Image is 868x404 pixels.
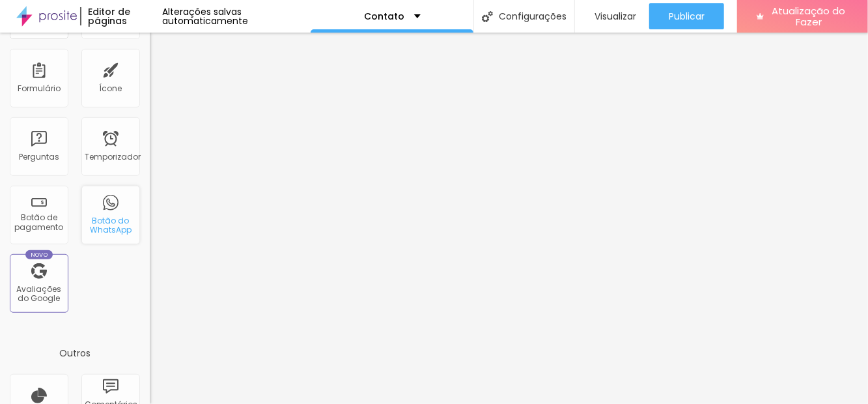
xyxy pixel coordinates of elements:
font: Visualizar [595,10,636,23]
font: Botão do WhatsApp [90,215,132,235]
button: Publicar [649,3,724,29]
font: Contato [364,10,404,23]
font: Formulário [18,83,61,94]
font: Atualização do Fazer [772,4,846,29]
font: Temporizador [85,151,141,162]
font: Alterações salvas automaticamente [162,5,248,27]
font: Perguntas [19,151,59,162]
font: Configurações [499,10,567,23]
button: Visualizar [575,3,649,29]
font: Editor de páginas [88,5,130,27]
font: Ícone [100,83,122,94]
img: Ícone [482,11,493,22]
font: Novo [31,251,48,259]
font: Avaliações do Google [17,283,62,304]
font: Outros [59,347,91,360]
font: Publicar [669,10,705,23]
font: Botão de pagamento [15,212,64,232]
